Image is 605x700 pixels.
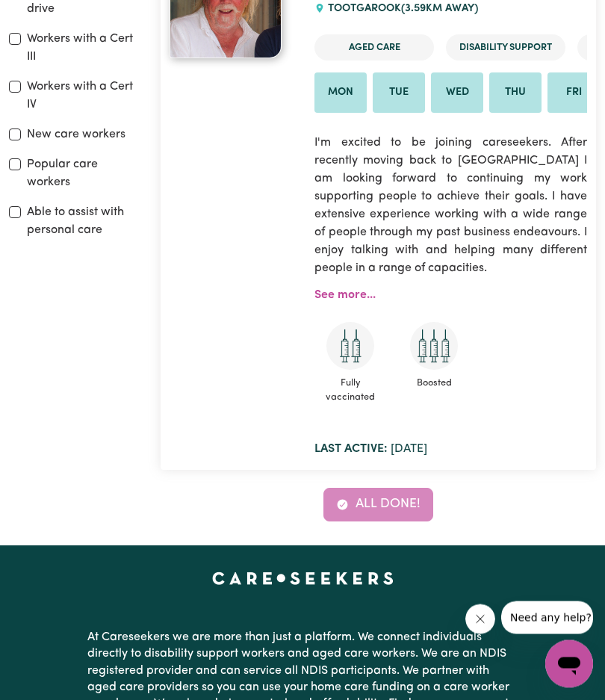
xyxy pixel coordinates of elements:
li: Available on Mon [314,73,367,114]
p: I'm excited to be joining careseekers. After recently moving back to [GEOGRAPHIC_DATA] I am looki... [314,126,587,287]
label: New care workers [27,126,125,144]
li: Available on Tue [373,73,425,114]
li: Available on Thu [489,73,542,114]
iframe: Message from company [501,601,593,634]
label: Workers with a Cert III [27,31,143,66]
label: Popular care workers [27,156,143,192]
b: Last active: [314,444,388,456]
a: See more... [314,290,376,302]
li: Aged Care [314,35,434,61]
iframe: Button to launch messaging window [545,640,593,688]
li: Available on Fri [547,73,600,114]
span: [DATE] [314,444,427,456]
span: ( 3.59 km away) [401,4,478,15]
label: Workers with a Cert IV [27,78,143,114]
label: Able to assist with personal care [27,204,143,240]
span: Boosted [398,371,470,397]
li: Available on Wed [431,73,483,114]
img: Care and support worker has received booster dose of COVID-19 vaccination [410,323,458,371]
img: Care and support worker has received 2 doses of COVID-19 vaccine [326,323,374,371]
span: Fully vaccinated [314,371,386,411]
li: Disability Support [446,35,565,61]
iframe: Close message [465,604,495,634]
a: Careseekers home page [212,573,394,585]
